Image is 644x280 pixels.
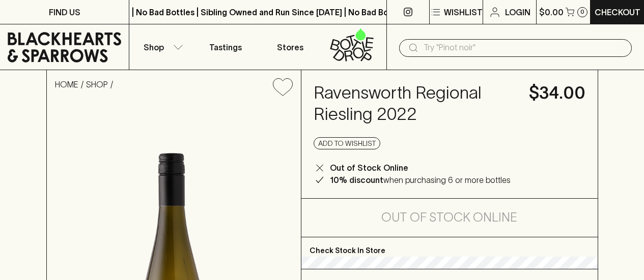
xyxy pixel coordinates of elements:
p: Check Stock In Store [301,237,598,257]
button: Add to wishlist [314,137,380,149]
p: Wishlist [444,6,483,18]
a: Stores [258,24,322,70]
p: Login [505,6,530,18]
p: Shop [144,41,164,53]
h4: Ravensworth Regional Riesling 2022 [314,82,517,125]
h5: Out of Stock Online [381,209,517,226]
h4: $34.00 [529,82,585,104]
p: FIND US [49,6,80,18]
button: Add to wishlist [269,74,297,100]
button: Shop [129,24,193,70]
a: SHOP [86,80,108,89]
a: HOME [55,80,78,89]
p: Tastings [209,41,242,53]
p: Stores [277,41,303,53]
p: $0.00 [539,6,564,18]
a: Tastings [193,24,258,70]
p: 0 [580,9,584,15]
p: Checkout [595,6,640,18]
b: 10% discount [330,175,383,184]
p: when purchasing 6 or more bottles [330,174,511,186]
input: Try "Pinot noir" [424,40,624,56]
p: Out of Stock Online [330,162,408,174]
